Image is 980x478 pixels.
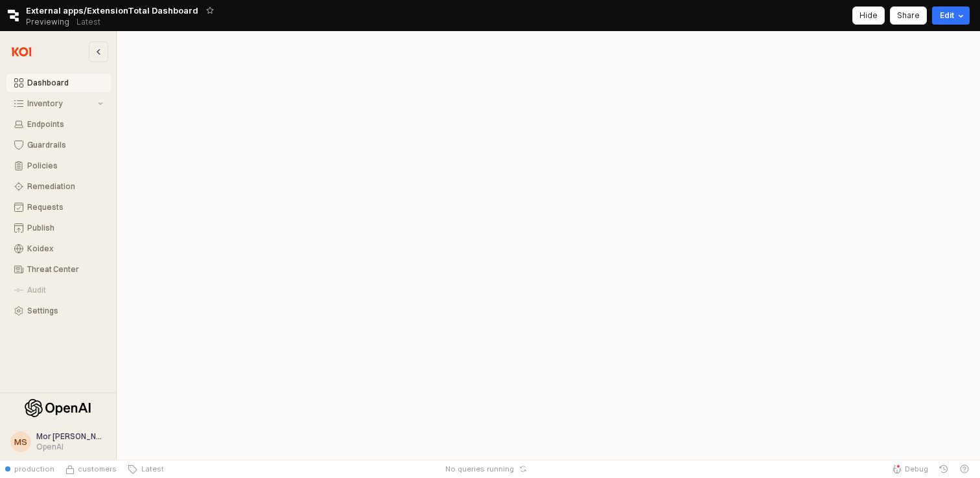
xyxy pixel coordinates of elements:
button: Requests [6,198,111,216]
div: Settings [27,306,103,315]
div: Threat Center [27,265,103,274]
p: Share [897,10,920,21]
button: History [933,460,954,478]
span: Mor [PERSON_NAME] [36,431,115,441]
iframe: DashboardPage [117,31,980,460]
button: Help [954,460,975,478]
button: Endpoints [6,115,111,133]
button: MS [10,431,31,452]
div: Koidex [27,244,103,253]
div: Dashboard [27,78,103,87]
button: Policies [6,157,111,175]
div: Guardrails [27,141,103,150]
button: Audit [6,281,111,299]
div: Publish [27,223,103,233]
button: Edit [932,6,970,25]
p: Latest [76,17,100,27]
span: Previewing [26,16,69,28]
button: Remediation [6,177,111,196]
button: Add app to favorites [204,4,216,17]
div: Endpoints [27,120,103,129]
span: External apps/ExtensionTotal Dashboard [26,4,198,17]
div: Remediation [27,182,103,191]
button: Share app [890,6,927,25]
div: Policies [27,161,103,170]
button: Settings [6,302,111,320]
span: production [14,464,54,474]
button: Dashboard [6,74,111,92]
button: Debug [887,460,933,478]
button: Hide app [852,6,885,25]
span: No queries running [445,464,514,474]
button: Reset app state [517,465,530,473]
div: Audit [27,286,103,295]
button: Guardrails [6,136,111,154]
button: Inventory [6,95,111,113]
span: customers [78,464,117,474]
div: Requests [27,203,103,212]
button: Latest [122,460,169,478]
div: MS [14,435,27,448]
button: Releases and History [69,13,108,31]
button: Threat Center [6,260,111,279]
div: Previewing Latest [26,13,108,31]
div: Hide [859,7,878,24]
button: Koidex [6,240,111,258]
span: Debug [905,464,928,474]
main: App Frame [117,31,980,460]
button: Publish [6,219,111,237]
button: Source Control [60,460,122,478]
span: Latest [137,464,164,474]
div: Inventory [27,99,95,108]
div: OpenAI [36,442,106,452]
